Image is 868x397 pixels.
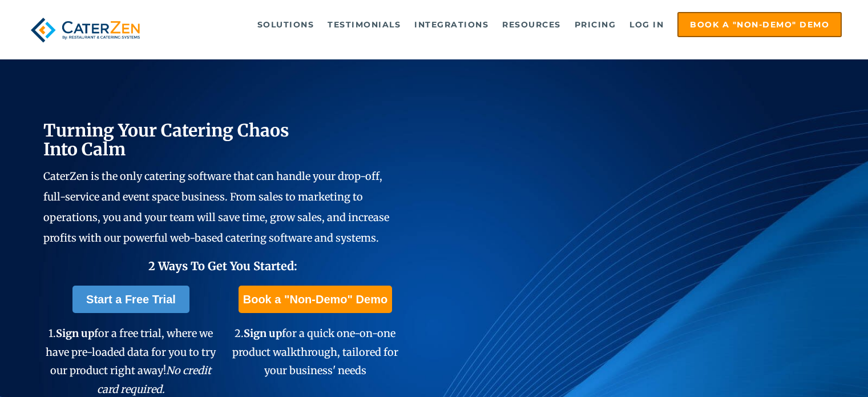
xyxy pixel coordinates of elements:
a: Book a "Non-Demo" Demo [677,12,842,37]
div: Navigation Menu [165,12,842,37]
span: 2. for a quick one-on-one product walkthrough, tailored for your business' needs [232,327,398,377]
span: Sign up [56,327,94,340]
a: Log in [624,13,669,36]
a: Testimonials [322,13,406,36]
a: Solutions [252,13,320,36]
a: Integrations [409,13,494,36]
em: No credit card required. [97,364,212,395]
span: 1. for a free trial, where we have pre-loaded data for you to try our product right away! [46,327,216,395]
a: Book a "Non-Demo" Demo [239,286,392,313]
a: Pricing [569,13,622,36]
span: Sign up [244,327,282,340]
iframe: Help widget launcher [766,352,855,384]
a: Resources [496,13,567,36]
a: Start a Free Trial [72,286,189,313]
span: Turning Your Catering Chaos Into Calm [43,119,289,160]
span: 2 Ways To Get You Started: [148,259,297,273]
img: caterzen [26,12,145,48]
span: CaterZen is the only catering software that can handle your drop-off, full-service and event spac... [43,170,389,244]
